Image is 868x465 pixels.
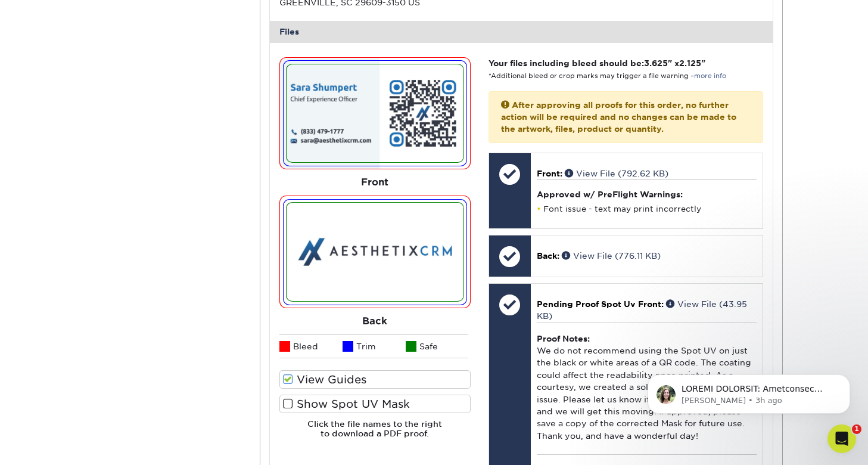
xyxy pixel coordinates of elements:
[537,251,559,261] span: Back:
[537,169,562,178] span: Front:
[3,429,101,461] iframe: Google Customer Reviews
[489,58,705,68] strong: Your files including bleed should be: " x "
[279,419,471,448] h6: Click the file names to the right to download a PDF proof.
[562,251,661,261] a: View File (776.11 KB)
[501,100,736,134] strong: After approving all proofs for this order, no further action will be required and no changes can ...
[630,349,868,433] iframe: Intercom notifications message
[489,72,726,80] small: *Additional bleed or crop marks may trigger a file warning –
[279,308,471,334] div: Back
[537,204,757,214] li: Font issue - text may print incorrectly
[279,334,343,358] li: Bleed
[270,21,773,42] div: Files
[827,424,856,453] iframe: Intercom live chat
[537,334,590,343] strong: Proof Notes:
[537,299,664,309] span: Pending Proof Spot Uv Front:
[279,370,471,389] label: View Guides
[343,334,406,358] li: Trim
[694,72,726,80] a: more info
[679,58,701,68] span: 2.125
[852,424,861,434] span: 1
[537,190,757,199] h4: Approved w/ PreFlight Warnings:
[537,323,757,454] div: We do not recommend using the Spot UV on just the black or white areas of a QR code. The coating ...
[279,395,471,413] label: Show Spot UV Mask
[565,169,668,178] a: View File (792.62 KB)
[406,334,469,358] li: Safe
[644,58,668,68] span: 3.625
[279,169,471,196] div: Front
